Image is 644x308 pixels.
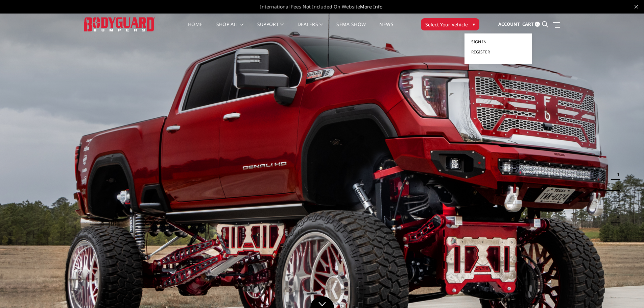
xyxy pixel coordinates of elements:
a: Dealers [297,22,323,35]
a: Sign in [471,37,525,47]
span: 0 [535,22,540,27]
img: BODYGUARD BUMPERS [84,17,155,31]
a: Register [471,47,525,57]
iframe: Chat Widget [610,276,644,308]
button: 2 of 5 [613,180,620,191]
a: SEMA Show [336,22,366,35]
a: Account [498,15,520,33]
a: Home [188,22,202,35]
span: Account [498,21,520,27]
button: 4 of 5 [613,202,620,212]
span: ▾ [473,21,475,28]
button: 1 of 5 [613,169,620,180]
a: News [379,22,393,35]
span: Register [471,49,490,55]
button: Select Your Vehicle [421,18,479,30]
a: Click to Down [310,296,334,308]
span: Cart [522,21,534,27]
button: 3 of 5 [613,191,620,202]
a: More Info [360,3,382,10]
span: Select Your Vehicle [425,21,468,28]
span: Sign in [471,39,486,45]
a: shop all [216,22,244,35]
button: 5 of 5 [613,212,620,223]
a: Support [257,22,284,35]
a: Cart 0 [522,15,540,33]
